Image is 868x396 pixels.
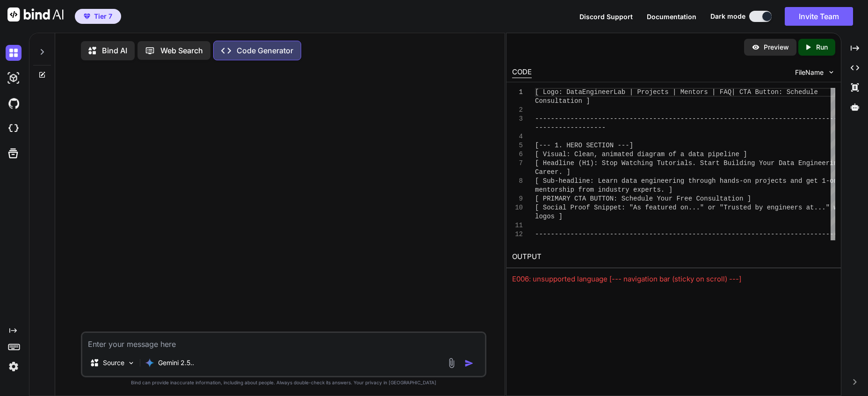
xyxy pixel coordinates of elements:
span: [--- 1. HERO SECTION ---] [535,142,633,149]
img: attachment [446,358,457,368]
div: 3 [512,115,523,123]
img: premium [84,14,90,19]
p: Gemini 2.5.. [158,358,194,367]
button: Discord Support [579,12,633,22]
span: [ Logo: DataEngineerLab | Projects | Mentors | FAQ [535,88,731,96]
span: ds-on projects and get 1-on-1 [731,177,846,185]
span: [ Social Proof Snippet: "As featured on..." or "Tr [535,204,731,211]
img: Pick Models [127,359,135,367]
span: -------------------------------------------------- [535,230,731,238]
img: darkAi-studio [6,70,22,86]
img: darkChat [6,45,22,61]
img: preview [752,43,760,51]
img: chevron down [827,68,835,76]
p: Bind AI [102,45,127,56]
button: Invite Team [785,7,853,26]
div: 5 [512,141,523,150]
img: Gemini 2.5 Pro [145,358,154,367]
span: Consultation ] [535,97,590,105]
div: 12 [512,230,523,239]
span: ------------------------------- [731,230,853,238]
div: 10 [512,203,523,212]
span: [ Headline (H1): Stop Watching Tutorials. Start Bu [535,159,731,167]
span: usted by engineers at..." with [731,204,849,211]
span: logos ] [535,213,563,220]
span: Dark mode [710,12,745,21]
span: ne ] [731,151,747,158]
span: [ Visual: Clean, animated diagram of a data pipeli [535,151,731,158]
p: Source [103,358,124,367]
div: CODE [512,67,532,78]
img: githubDark [6,95,22,111]
img: icon [464,359,474,368]
h2: OUTPUT [506,246,841,268]
span: ------------------------------- [731,115,853,122]
div: 8 [512,177,523,186]
p: Preview [764,43,789,52]
span: Tier 7 [94,12,112,21]
div: 2 [512,106,523,115]
div: 11 [512,221,523,230]
span: mentorship from industry experts. ] [535,186,673,194]
div: E006: unsupported language [--- navigation bar (sticky on scroll) ---] [512,274,836,285]
img: Bind AI [7,7,64,22]
span: Career. ] [535,168,571,176]
img: cloudideIcon [6,121,22,137]
span: ------------------ [535,239,606,247]
span: ilding Your Data Engineering [731,159,841,167]
span: | CTA Button: Schedule [731,88,818,96]
div: 4 [512,132,523,141]
span: -------------------------------------------------- [535,115,731,122]
button: Documentation [647,12,696,22]
span: [ PRIMARY CTA BUTTON: Schedule Your Free Consultat [535,195,731,202]
span: ------------------ [535,124,606,131]
div: 6 [512,150,523,159]
span: Documentation [647,13,696,21]
div: 9 [512,194,523,203]
span: ion ] [731,195,751,202]
img: settings [6,359,22,374]
p: Web Search [160,45,203,56]
button: premiumTier 7 [75,9,121,24]
p: Bind can provide inaccurate information, including about people. Always double-check its answers.... [81,379,486,386]
span: FileName [795,68,824,77]
span: Discord Support [579,13,633,21]
div: 1 [512,88,523,97]
span: [ Sub-headline: Learn data engineering through han [535,177,731,185]
p: Run [816,43,828,52]
div: 7 [512,159,523,168]
p: Code Generator [237,45,293,56]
